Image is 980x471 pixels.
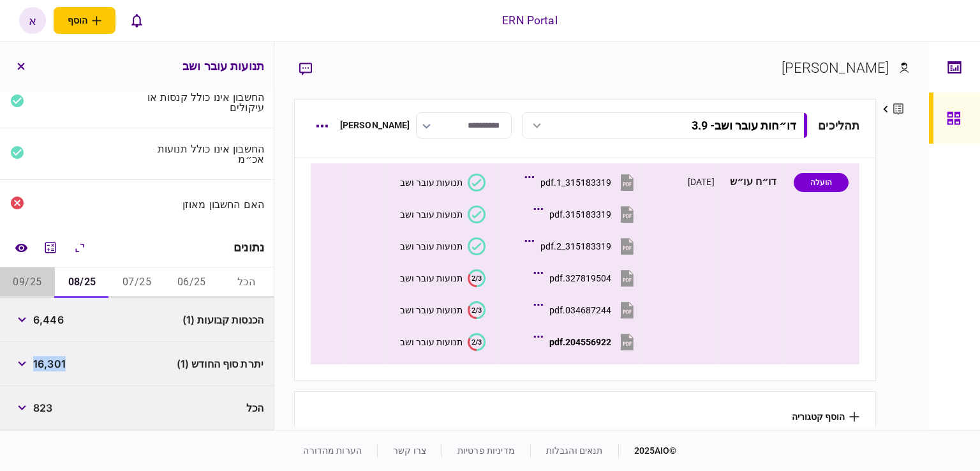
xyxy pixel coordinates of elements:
[177,356,264,371] span: יתרת סוף החודש (1)
[792,412,859,422] button: הוסף קטגוריה
[303,445,362,456] a: הערות מהדורה
[688,176,715,188] div: [DATE]
[393,445,426,456] a: צרו קשר
[471,306,482,314] text: 2/3
[540,177,611,188] div: 315183319_1.pdf
[400,333,486,351] button: 2/3תנועות עובר ושב
[123,7,150,34] button: פתח רשימת התראות
[782,57,889,78] div: [PERSON_NAME]
[246,400,264,415] span: הכל
[182,61,264,72] h3: תנועות עובר ושב
[471,338,482,346] text: 2/3
[234,241,264,254] div: נתונים
[618,444,677,458] div: © 2025 AIO
[164,267,219,298] button: 06/25
[537,264,637,292] button: 327819504.pdf
[537,327,637,356] button: 204556922.pdf
[400,241,463,251] div: תנועות עובר ושב
[182,312,264,327] span: הכנסות קבועות (1)
[528,168,637,197] button: 315183319_1.pdf
[400,301,486,319] button: 2/3תנועות עובר ושב
[502,12,557,29] div: ERN Portal
[33,312,64,327] span: 6,446
[400,269,486,287] button: 2/3תנועות עובר ושב
[537,200,637,228] button: 315183319.pdf
[794,173,849,192] div: הועלה
[55,267,110,298] button: 08/25
[400,209,463,220] div: תנועות עובר ושב
[549,273,611,283] div: 327819504.pdf
[19,7,46,34] button: א
[219,267,274,298] button: הכל
[692,119,796,132] div: דו״חות עובר ושב - 3.9
[400,237,486,255] button: תנועות עובר ושב
[142,144,265,164] div: החשבון אינו כולל תנועות אכ״מ
[724,168,777,197] div: דו״ח עו״ש
[471,274,482,282] text: 2/3
[340,119,410,132] div: [PERSON_NAME]
[110,267,165,298] button: 07/25
[400,206,486,223] button: תנועות עובר ושב
[33,356,66,371] span: 16,301
[400,273,463,283] div: תנועות עובר ושב
[549,337,611,347] div: 204556922.pdf
[549,305,611,315] div: 034687244.pdf
[549,209,611,220] div: 315183319.pdf
[54,7,115,34] button: פתח תפריט להוספת לקוח
[400,337,463,347] div: תנועות עובר ושב
[142,199,265,209] div: האם החשבון מאוזן
[522,112,808,138] button: דו״חות עובר ושב- 3.9
[68,236,91,259] button: הרחב\כווץ הכל
[546,445,603,456] a: תנאים והגבלות
[818,117,859,134] div: תהליכים
[400,177,463,188] div: תנועות עובר ושב
[142,92,265,112] div: החשבון אינו כולל קנסות או עיקולים
[400,305,463,315] div: תנועות עובר ושב
[400,174,486,191] button: תנועות עובר ושב
[528,232,637,260] button: 315183319_2.pdf
[457,445,515,456] a: מדיניות פרטיות
[540,241,611,251] div: 315183319_2.pdf
[537,295,637,324] button: 034687244.pdf
[10,236,33,259] a: השוואה למסמך
[39,236,62,259] button: מחשבון
[33,400,52,415] span: 823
